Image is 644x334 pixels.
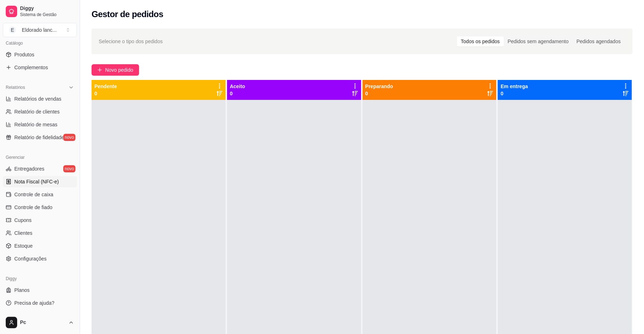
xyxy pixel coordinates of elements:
[3,106,77,117] a: Relatório de clientes
[14,64,48,71] span: Complementos
[99,37,163,45] span: Selecione o tipo dos pedidos
[14,204,53,211] span: Controle de fiado
[3,62,77,73] a: Complementos
[504,36,572,46] div: Pedidos sem agendamento
[3,189,77,200] a: Controle de caixa
[14,121,58,128] span: Relatório de mesas
[20,12,74,17] span: Sistema de Gestão
[3,119,77,130] a: Relatório de mesas
[3,284,77,296] a: Planos
[6,85,25,90] span: Relatórios
[3,227,77,239] a: Clientes
[3,202,77,213] a: Controle de fiado
[3,37,77,49] div: Catálogo
[14,134,64,141] span: Relatório de fidelidade
[97,67,102,72] span: plus
[92,64,139,76] button: Novo pedido
[14,242,33,249] span: Estoque
[14,51,34,58] span: Produtos
[14,287,30,294] span: Planos
[3,3,77,20] a: DiggySistema de Gestão
[3,253,77,264] a: Configurações
[20,319,65,326] span: Pc
[3,23,77,37] button: Select a team
[22,26,56,34] div: Eldorado lanc ...
[92,9,163,20] h2: Gestor de pedidos
[14,191,53,198] span: Controle de caixa
[14,299,54,307] span: Precisa de ajuda?
[365,90,393,97] p: 0
[20,5,74,12] span: Diggy
[501,90,528,97] p: 0
[572,36,625,46] div: Pedidos agendados
[3,273,77,284] div: Diggy
[3,49,77,60] a: Produtos
[457,36,504,46] div: Todos os pedidos
[94,90,117,97] p: 0
[14,108,60,115] span: Relatório de clientes
[3,163,77,174] a: Entregadoresnovo
[365,83,393,90] p: Preparando
[3,240,77,252] a: Estoque
[3,297,77,309] a: Precisa de ajuda?
[230,90,245,97] p: 0
[3,132,77,143] a: Relatório de fidelidadenovo
[14,217,31,224] span: Cupons
[3,176,77,187] a: Nota Fiscal (NFC-e)
[14,255,46,262] span: Configurações
[94,83,117,90] p: Pendente
[3,314,77,331] button: Pc
[14,178,59,185] span: Nota Fiscal (NFC-e)
[14,95,62,102] span: Relatórios de vendas
[14,229,33,237] span: Clientes
[3,214,77,226] a: Cupons
[9,26,16,34] span: E
[14,165,44,172] span: Entregadores
[3,152,77,163] div: Gerenciar
[3,93,77,105] a: Relatórios de vendas
[501,83,528,90] p: Em entrega
[105,66,133,74] span: Novo pedido
[230,83,245,90] p: Aceito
